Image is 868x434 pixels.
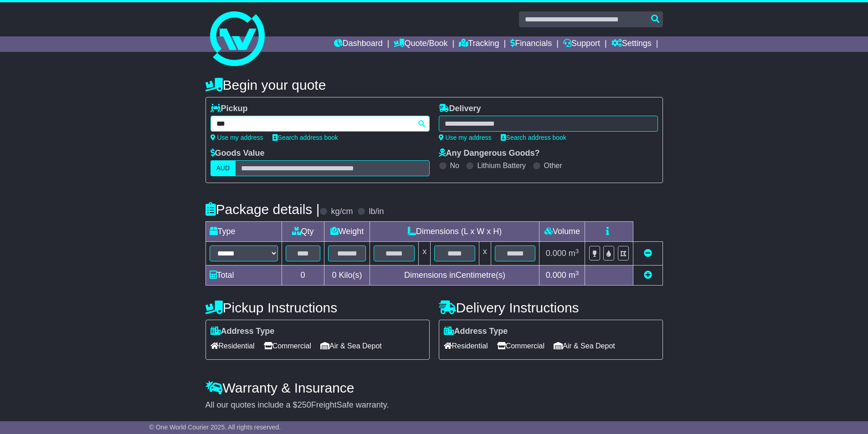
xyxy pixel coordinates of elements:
[324,222,370,242] td: Weight
[205,380,663,395] h4: Warranty & Insurance
[324,266,370,286] td: Kilo(s)
[298,400,311,409] span: 250
[331,207,353,217] label: kg/cm
[439,300,663,315] h4: Delivery Instructions
[644,271,652,280] a: Add new item
[334,36,383,52] a: Dashboard
[479,242,491,266] td: x
[611,36,652,52] a: Settings
[501,134,566,141] a: Search address book
[211,134,263,141] a: Use my address
[546,271,566,280] span: 0.000
[450,161,459,170] label: No
[282,266,324,286] td: 0
[544,161,562,170] label: Other
[569,271,579,280] span: m
[370,222,539,242] td: Dimensions (L x W x H)
[394,36,447,52] a: Quote/Book
[439,134,492,141] a: Use my address
[569,249,579,258] span: m
[554,339,615,353] span: Air & Sea Depot
[510,36,552,52] a: Financials
[369,207,384,217] label: lb/in
[205,400,663,410] div: All our quotes include a $ FreightSafe warranty.
[211,104,248,114] label: Pickup
[332,271,336,280] span: 0
[282,222,324,242] td: Qty
[211,116,430,132] typeahead: Please provide city
[444,327,508,337] label: Address Type
[439,104,481,114] label: Delivery
[497,339,544,353] span: Commercial
[575,248,579,255] sup: 3
[575,270,579,276] sup: 3
[149,424,281,431] span: © One World Courier 2025. All rights reserved.
[439,148,540,158] label: Any Dangerous Goods?
[477,161,526,170] label: Lithium Battery
[211,160,236,176] label: AUD
[211,327,275,337] label: Address Type
[539,222,585,242] td: Volume
[546,249,566,258] span: 0.000
[272,134,338,141] a: Search address book
[320,339,382,353] span: Air & Sea Depot
[205,222,282,242] td: Type
[644,249,652,258] a: Remove this item
[205,202,320,217] h4: Package details |
[211,148,265,158] label: Goods Value
[370,266,539,286] td: Dimensions in Centimetre(s)
[205,77,663,92] h4: Begin your quote
[205,300,430,315] h4: Pickup Instructions
[419,242,431,266] td: x
[459,36,499,52] a: Tracking
[211,339,255,353] span: Residential
[563,36,600,52] a: Support
[205,266,282,286] td: Total
[264,339,311,353] span: Commercial
[444,339,488,353] span: Residential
